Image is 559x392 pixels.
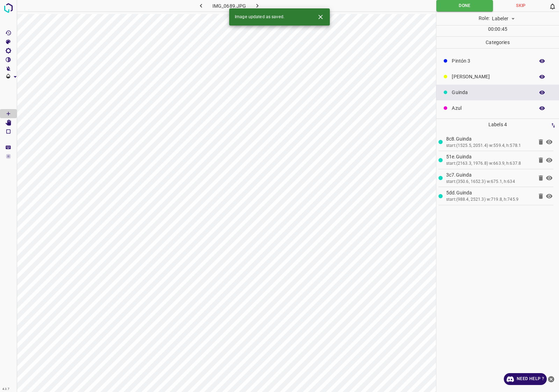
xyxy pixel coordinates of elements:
button: close-help [547,373,556,385]
p: 45 [502,26,507,33]
p: 3c7.Guinda [446,171,533,179]
a: Need Help ? [504,373,547,385]
div: [PERSON_NAME] [436,69,559,85]
p: Guinda [452,89,531,96]
p: 51e.Guinda [446,153,533,161]
p: [PERSON_NAME] [452,73,531,80]
div: Guinda [436,85,559,100]
div: start:(350.6, 1652.3) w:675.1, h:634 [446,179,533,185]
p: Categories [436,37,559,48]
p: Labels 4 [438,119,557,130]
div: start:(2163.3, 1976.8) w:663.9, h:637.8 [446,161,533,167]
p: 8c8.Guinda [446,135,533,143]
p: Pintón 3 [452,57,531,65]
p: 00 [488,26,494,33]
p: Azul [452,105,531,112]
span: Image updated as saved. [235,14,284,20]
div: Labeler [492,14,517,24]
div: Pintón 3 [436,53,559,69]
div: Role: [436,12,559,25]
div: Azul [436,100,559,116]
div: start:(1525.5, 2051.4) w:559.4, h:578.1 [446,143,533,149]
div: start:(988.4, 2521.3) w:719.8, h:745.9 [446,197,533,203]
p: 00 [495,26,500,33]
h6: IMG_0689.JPG [212,2,246,12]
div: : : [488,26,507,36]
div: 4.3.7 [1,386,11,392]
p: 5dd.Guinda [446,189,533,197]
button: Close [314,10,327,23]
img: logo [2,2,15,14]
